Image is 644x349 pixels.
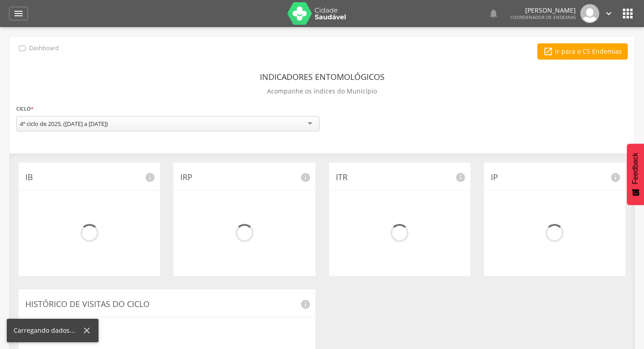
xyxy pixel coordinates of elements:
[13,8,24,19] i: 
[260,69,385,85] header: Indicadores Entomológicos
[631,153,639,184] span: Feedback
[543,47,553,56] i: 
[29,45,59,52] p: Dashboard
[604,9,614,19] i: 
[620,6,635,21] i: 
[491,172,619,183] p: IP
[9,7,28,20] a: 
[455,172,466,183] i: info
[14,326,82,335] div: Carregando dados...
[16,104,33,114] label: Ciclo
[488,4,499,23] a: 
[627,144,644,205] button: Feedback - Mostrar pesquisa
[20,120,108,128] div: 4º ciclo de 2025, ([DATE] a [DATE])
[510,7,576,14] p: [PERSON_NAME]
[604,4,614,23] a: 
[610,172,621,183] i: info
[25,298,309,310] p: Histórico de Visitas do Ciclo
[336,172,464,183] p: ITR
[488,8,499,19] i: 
[267,85,377,98] p: Acompanhe os índices do Município
[510,14,576,20] span: Coordenador de Endemias
[300,172,311,183] i: info
[180,172,308,183] p: IRP
[145,172,155,183] i: info
[25,172,153,183] p: IB
[18,43,28,53] i: 
[537,43,628,60] a: Ir para o CS Endemias
[300,299,311,310] i: info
